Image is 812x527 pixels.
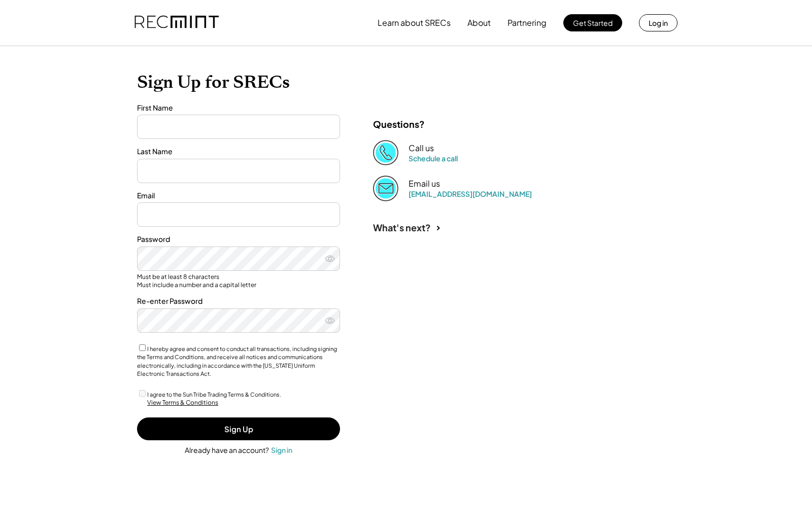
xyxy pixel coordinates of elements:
div: Sign in [271,445,292,454]
button: Learn about SRECs [378,13,451,33]
div: Email us [409,179,440,189]
button: Partnering [507,13,547,33]
img: recmint-logotype%403x.png [134,6,219,40]
div: Last Name [137,147,340,157]
button: About [467,13,491,33]
a: Schedule a call [409,154,458,163]
button: Get Started [563,14,622,31]
label: I hereby agree and consent to conduct all transactions, including signing the Terms and Condition... [137,345,337,377]
div: First Name [137,103,340,113]
div: View Terms & Conditions [147,399,218,407]
div: Questions? [373,118,425,130]
div: Re-enter Password [137,296,340,306]
a: [EMAIL_ADDRESS][DOMAIN_NAME] [409,189,532,198]
h1: Sign Up for SRECs [137,72,675,93]
div: What's next? [373,222,431,233]
img: Email%202%403x.png [373,175,398,201]
div: Call us [409,143,434,154]
div: Must be at least 8 characters Must include a number and a capital letter [137,273,340,289]
img: Phone%20copy%403x.png [373,140,398,165]
label: I agree to the Sun Tribe Trading Terms & Conditions. [147,391,281,398]
div: Password [137,234,340,244]
div: Email [137,191,340,201]
button: Sign Up [137,417,340,440]
div: Already have an account? [185,445,269,455]
button: Log in [639,14,678,31]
